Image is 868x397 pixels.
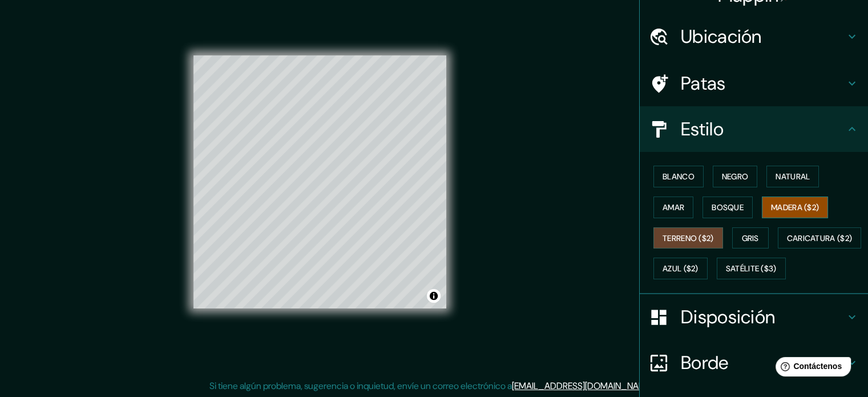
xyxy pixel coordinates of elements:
[209,380,512,392] font: Si tiene algún problema, sugerencia o inquietud, envíe un correo electrónico a
[427,289,441,303] button: Activar o desactivar atribución
[681,71,726,95] font: Patas
[640,340,868,386] div: Borde
[712,202,744,212] font: Bosque
[766,352,855,384] iframe: Lanzador de widgets de ayuda
[722,171,749,182] font: Negro
[640,14,868,59] div: Ubicación
[653,258,708,279] button: Azul ($2)
[640,106,868,152] div: Estilo
[778,227,862,249] button: Caricatura ($2)
[653,166,704,187] button: Blanco
[717,258,786,279] button: Satélite ($3)
[512,380,653,392] a: [EMAIL_ADDRESS][DOMAIN_NAME]
[663,202,684,212] font: Amar
[776,171,810,182] font: Natural
[787,233,853,243] font: Caricatura ($2)
[742,233,759,243] font: Gris
[681,25,762,49] font: Ubicación
[653,227,723,249] button: Terreno ($2)
[640,61,868,106] div: Patas
[681,117,724,141] font: Estilo
[713,166,758,187] button: Negro
[663,171,695,182] font: Blanco
[766,166,819,187] button: Natural
[681,305,775,329] font: Disposición
[663,233,714,243] font: Terreno ($2)
[732,227,769,249] button: Gris
[771,202,819,212] font: Madera ($2)
[762,197,828,218] button: Madera ($2)
[640,294,868,340] div: Disposición
[703,197,753,218] button: Bosque
[681,351,729,375] font: Borde
[663,264,699,274] font: Azul ($2)
[726,264,777,274] font: Satélite ($3)
[653,197,693,218] button: Amar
